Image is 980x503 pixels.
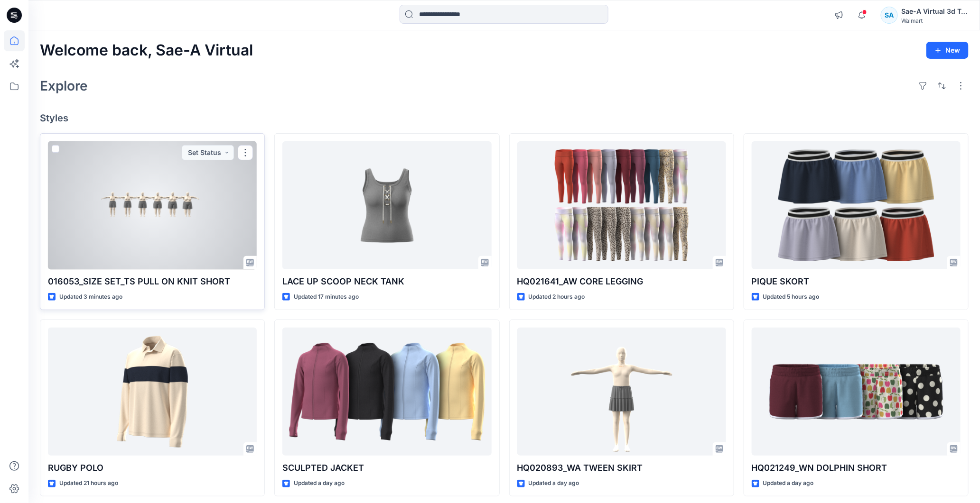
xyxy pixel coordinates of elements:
[48,328,257,456] a: RUGBY POLO
[902,6,968,17] div: Sae-A Virtual 3d Team
[48,461,257,475] p: RUGBY POLO
[881,7,898,24] div: SA
[294,478,345,488] p: Updated a day ago
[282,461,491,475] p: SCULPTED JACKET
[282,141,491,270] a: LACE UP SCOOP NECK TANK
[59,292,122,302] p: Updated 3 minutes ago
[517,328,726,456] a: HQ020893_WA TWEEN SKIRT
[752,275,961,288] p: PIQUE SKORT
[752,141,961,270] a: PIQUE SKORT
[294,292,359,302] p: Updated 17 minutes ago
[763,292,820,302] p: Updated 5 hours ago
[59,478,118,488] p: Updated 21 hours ago
[517,141,726,270] a: HQ021641_AW CORE LEGGING
[763,478,814,488] p: Updated a day ago
[752,461,961,475] p: HQ021249_WN DOLPHIN SHORT
[529,292,585,302] p: Updated 2 hours ago
[902,17,968,24] div: Walmart
[40,42,253,59] h2: Welcome back, Sae-A Virtual
[282,275,491,288] p: LACE UP SCOOP NECK TANK
[517,275,726,288] p: HQ021641_AW CORE LEGGING
[926,42,969,59] button: New
[40,78,88,93] h2: Explore
[517,461,726,475] p: HQ020893_WA TWEEN SKIRT
[529,478,579,488] p: Updated a day ago
[282,328,491,456] a: SCULPTED JACKET
[752,328,961,456] a: HQ021249_WN DOLPHIN SHORT
[48,275,257,288] p: 016053_SIZE SET_TS PULL ON KNIT SHORT
[40,112,969,124] h4: Styles
[48,141,257,270] a: 016053_SIZE SET_TS PULL ON KNIT SHORT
